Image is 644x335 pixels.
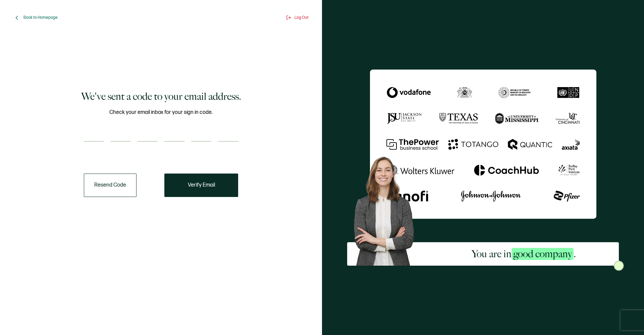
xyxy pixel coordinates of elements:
button: Verify Email [164,174,238,197]
iframe: Chat Widget [610,303,644,335]
button: Resend Code [84,174,137,197]
img: Sertifier We've sent a code to your email address. [370,69,596,218]
span: Log Out [294,15,309,20]
h1: We've sent a code to your email address. [81,90,241,103]
img: Sertifier Signup [614,261,624,271]
img: Sertifier Signup - You are in <span class="strong-h">good company</span>. Hero [347,151,429,265]
h2: You are in . [472,247,576,261]
span: good company [512,248,574,260]
span: Verify Email [188,183,215,188]
span: Back to Homepage [23,15,58,20]
span: Check your email inbox for your sign in code. [109,108,213,117]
